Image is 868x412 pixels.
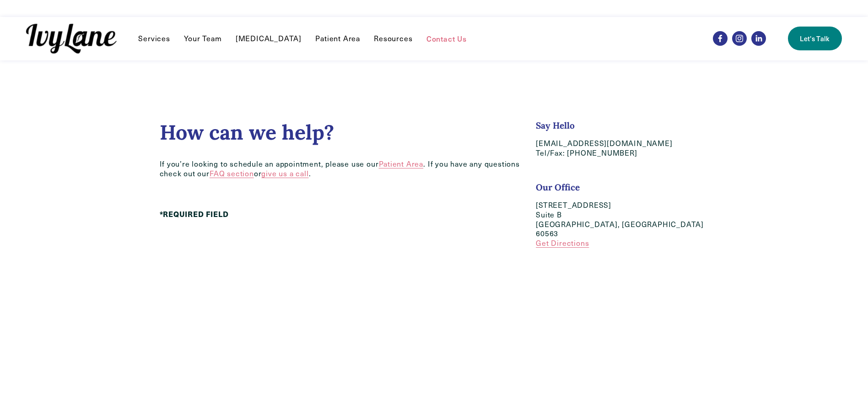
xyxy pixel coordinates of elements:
p: [STREET_ADDRESS] Suite B [GEOGRAPHIC_DATA], [GEOGRAPHIC_DATA] 60563 [536,201,708,248]
strong: Say Hello [536,120,575,131]
a: Instagram [732,31,747,46]
a: Let's Talk [788,27,842,50]
a: folder dropdown [138,33,170,44]
a: give us a call [261,168,308,178]
strong: Our Office [536,182,580,193]
a: Facebook [713,31,728,46]
p: If you’re looking to schedule an appointment, please use our . If you have any questions check ou... [160,159,521,179]
a: [MEDICAL_DATA] [236,33,302,44]
a: Patient Area [379,159,424,168]
a: FAQ section [210,168,254,178]
a: folder dropdown [374,33,412,44]
a: Get Directions [536,238,589,248]
span: Resources [374,34,412,43]
img: Ivy Lane Counseling &mdash; Therapy that works for you [26,24,117,54]
strong: *REQUIRED FIELD [160,209,229,219]
a: Your Team [184,33,221,44]
a: Contact Us [426,33,467,44]
h2: How can we help? [160,120,521,145]
a: LinkedIn [751,31,766,46]
a: Patient Area [315,33,360,44]
p: [EMAIL_ADDRESS][DOMAIN_NAME] Tel/Fax: [PHONE_NUMBER] [536,139,708,158]
span: Services [138,34,170,43]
